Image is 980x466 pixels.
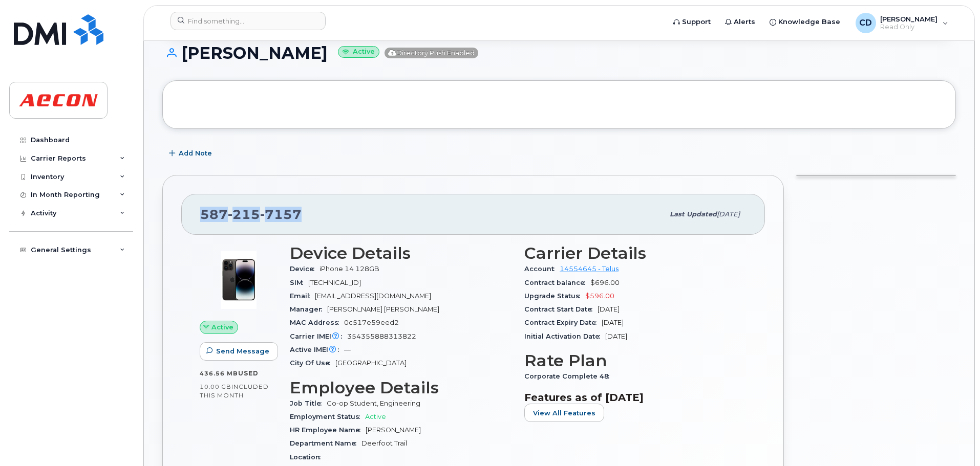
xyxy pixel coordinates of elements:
span: Co-op Student, Engineering [327,400,420,407]
span: Initial Activation Date [524,332,605,340]
span: 587 [200,207,302,222]
span: included this month [200,383,269,400]
h3: Device Details [290,244,512,262]
span: Add Note [179,148,212,158]
span: [DATE] [602,319,624,326]
span: — [344,346,351,353]
span: Carrier IMEI [290,332,347,340]
span: [PERSON_NAME] [PERSON_NAME] [327,305,439,313]
span: [PERSON_NAME] [366,426,421,434]
span: iPhone 14 128GB [319,265,379,273]
span: Active [211,322,233,332]
span: 354355888313822 [347,332,416,340]
span: MAC Address [290,319,344,326]
input: Find something... [171,12,326,30]
span: View All Features [533,408,595,418]
span: Account [524,265,560,273]
h1: [PERSON_NAME] [162,44,956,62]
span: Alerts [734,17,755,27]
span: City Of Use [290,359,335,367]
span: 10.00 GB [200,383,231,390]
span: Employment Status [290,413,365,420]
span: [TECHNICAL_ID] [308,279,361,286]
span: Directory Push Enabled [385,48,478,58]
span: [DATE] [598,305,620,313]
span: 436.56 MB [200,370,238,377]
h3: Rate Plan [524,351,747,370]
span: Support [682,17,711,27]
span: Knowledge Base [778,17,840,27]
span: [GEOGRAPHIC_DATA] [335,359,407,367]
span: Read Only [880,23,938,31]
h3: Carrier Details [524,244,747,262]
span: Deerfoot Trail [361,439,407,447]
span: Last updated [670,210,717,218]
h3: Features as of [DATE] [524,391,747,404]
a: Knowledge Base [762,12,847,32]
span: Corporate Complete 48 [524,372,614,380]
span: Send Message [216,346,269,356]
h3: Employee Details [290,379,512,397]
span: Upgrade Status [524,292,585,300]
span: Contract balance [524,279,590,286]
span: Department Name [290,439,361,447]
span: Active [365,413,386,420]
div: Cara Dato [848,13,955,33]
span: HR Employee Name [290,426,366,434]
img: image20231002-3703462-njx0qo.jpeg [208,249,269,310]
small: Active [338,46,379,58]
span: used [238,369,259,377]
span: $696.00 [590,279,620,286]
span: Email [290,292,315,300]
span: [DATE] [605,332,627,340]
button: Send Message [200,342,278,361]
span: Location [290,453,326,461]
a: 14554645 - Telus [560,265,619,273]
span: [DATE] [717,210,740,218]
span: [PERSON_NAME] [880,15,938,23]
span: 7157 [260,207,302,222]
span: 215 [228,207,260,222]
a: Support [666,12,718,32]
span: Manager [290,305,327,313]
span: Active IMEI [290,346,344,353]
span: Contract Start Date [524,305,598,313]
span: Job Title [290,400,327,407]
span: $596.00 [585,292,614,300]
span: Contract Expiry Date [524,319,602,326]
span: 0c517e59eed2 [344,319,399,326]
button: Add Note [162,144,221,163]
span: SIM [290,279,308,286]
span: Device [290,265,319,273]
a: Alerts [718,12,762,32]
button: View All Features [524,404,604,422]
span: [EMAIL_ADDRESS][DOMAIN_NAME] [315,292,431,300]
span: CD [859,17,872,29]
